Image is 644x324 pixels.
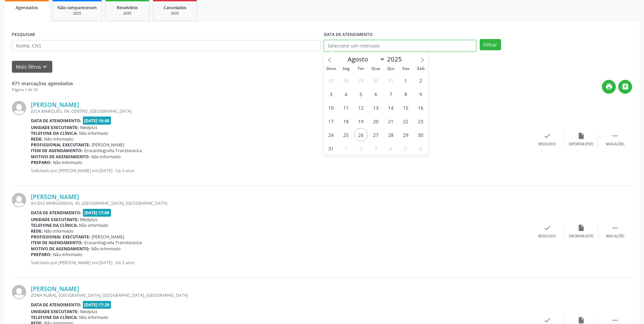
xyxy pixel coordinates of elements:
div: Exportar (PDF) [569,234,593,239]
b: Unidade executante: [31,125,79,130]
span: Setembro 6, 2025 [414,142,427,155]
label: PESQUISAR [12,30,35,40]
span: Agosto 5, 2025 [354,87,368,101]
span: Agosto 17, 2025 [325,114,338,128]
div: Exportar (PDF) [569,142,593,147]
i: insert_drive_file [577,317,585,324]
a: [PERSON_NAME] [31,285,79,292]
i:  [611,224,619,232]
span: Não informado [53,252,82,257]
b: Data de atendimento: [31,118,81,124]
span: Dom [324,67,339,71]
span: Agosto 29, 2025 [399,128,412,141]
span: Não compareceram [57,5,97,11]
span: Seg [338,67,353,71]
b: Profissional executante: [31,142,90,148]
button:  [618,80,632,94]
div: 2025 [158,11,192,16]
b: Telefone da clínica: [31,314,78,320]
span: Não informado [79,222,108,228]
b: Item de agendamento: [31,148,83,154]
input: Nome, CNS [12,40,320,52]
span: Agosto 13, 2025 [369,101,383,114]
div: Página 1 de 59 [12,87,73,93]
span: [DATE] 16:40 [83,116,111,124]
span: Medplus [80,309,97,314]
span: Agosto 27, 2025 [369,128,383,141]
span: Resolvidos [117,5,138,11]
span: Agosto 3, 2025 [325,87,338,101]
span: Agosto 2, 2025 [414,74,427,87]
b: Item de agendamento: [31,240,83,246]
div: 2025 [110,11,144,16]
span: Agosto 15, 2025 [399,101,412,114]
span: Não informado [91,246,121,252]
div: JUCA MARQUES, SN, CENTRO, [GEOGRAPHIC_DATA] [31,108,530,114]
div: 2025 [57,11,97,16]
span: Agosto 8, 2025 [399,87,412,101]
span: Setembro 2, 2025 [354,142,368,155]
p: Solicitado por [PERSON_NAME] em [DATE] - há 3 anos [31,260,530,266]
p: Solicitado por [PERSON_NAME] em [DATE] - há 3 anos [31,168,530,174]
b: Data de atendimento: [31,210,81,216]
span: Não informado [44,228,73,234]
span: Julho 31, 2025 [384,74,398,87]
button: Filtrar [480,39,501,51]
span: Setembro 5, 2025 [399,142,412,155]
span: Não informado [53,160,82,165]
span: Agosto 28, 2025 [384,128,398,141]
span: Julho 30, 2025 [369,74,383,87]
span: Agosto 11, 2025 [339,101,353,114]
b: Telefone da clínica: [31,222,78,228]
span: Agosto 9, 2025 [414,87,427,101]
div: AV DAS MARGARIDAS, 45, [GEOGRAPHIC_DATA], [GEOGRAPHIC_DATA] [31,200,530,206]
i: insert_drive_file [577,132,585,140]
span: Agosto 23, 2025 [414,114,427,128]
span: [PERSON_NAME] [92,234,124,240]
span: [DATE] 17:00 [83,209,111,217]
b: Preparo: [31,252,52,257]
span: Julho 28, 2025 [339,74,353,87]
span: Não informado [91,154,121,160]
a: [PERSON_NAME] [31,101,79,108]
span: Agosto 1, 2025 [399,74,412,87]
i: keyboard_arrow_down [41,63,49,71]
i: insert_drive_file [577,224,585,232]
input: Selecione um intervalo [324,40,476,52]
button: print [602,80,616,94]
button: Mais filtroskeyboard_arrow_down [12,61,52,73]
span: Agosto 30, 2025 [414,128,427,141]
i:  [622,83,629,90]
span: Ter [353,67,368,71]
span: Qui [383,67,398,71]
b: Motivo de agendamento: [31,154,90,160]
span: Agosto 6, 2025 [369,87,383,101]
div: Resolvido [538,234,556,239]
span: Agosto 10, 2025 [325,101,338,114]
b: Preparo: [31,160,52,165]
span: Julho 27, 2025 [325,74,338,87]
span: Agosto 20, 2025 [369,114,383,128]
span: Agosto 7, 2025 [384,87,398,101]
span: Medplus [80,217,97,222]
span: Agosto 31, 2025 [325,142,338,155]
span: Agosto 14, 2025 [384,101,398,114]
img: img [12,285,26,299]
i: check [544,132,551,140]
span: Não informado [79,314,108,320]
strong: 871 marcações agendadas [12,80,73,87]
span: [DATE] 17:20 [83,301,111,309]
span: Ecocardiografia Transtoracica [84,148,142,154]
span: Ecocardiografia Transtoracica [84,240,142,246]
span: Agosto 19, 2025 [354,114,368,128]
span: Agosto 24, 2025 [325,128,338,141]
span: Não informado [44,136,73,142]
span: Agosto 16, 2025 [414,101,427,114]
img: img [12,101,26,115]
label: DATA DE ATENDIMENTO [324,30,373,40]
span: Cancelados [164,5,186,11]
b: Rede: [31,228,43,234]
input: Year [385,55,407,64]
span: Setembro 1, 2025 [339,142,353,155]
b: Profissional executante: [31,234,90,240]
